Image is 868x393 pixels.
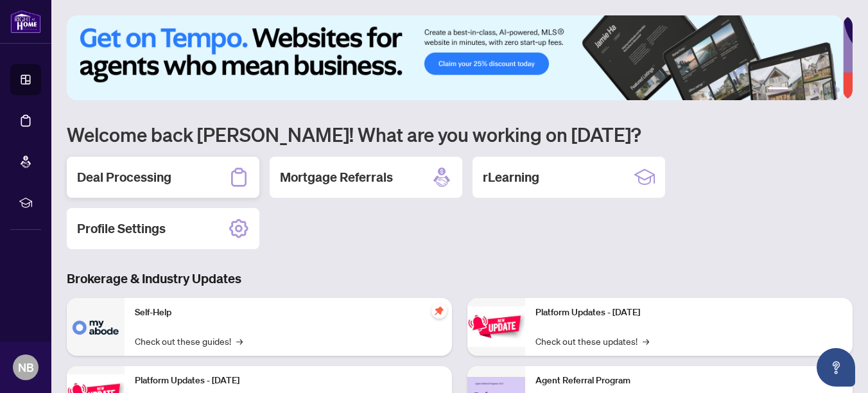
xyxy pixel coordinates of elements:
[280,168,393,186] h2: Mortgage Referrals
[467,306,525,347] img: Platform Updates - June 23, 2025
[535,374,842,388] p: Agent Referral Program
[67,15,843,100] img: Slide 0
[67,270,853,288] h3: Brokerage & Industry Updates
[18,358,34,376] span: NB
[135,306,442,320] p: Self-Help
[794,87,799,92] button: 2
[804,87,809,92] button: 3
[77,168,171,186] h2: Deal Processing
[643,334,649,348] span: →
[817,348,855,387] button: Open asap
[431,303,447,319] span: pushpin
[814,87,819,92] button: 4
[77,220,166,238] h2: Profile Settings
[67,122,853,146] h1: Welcome back [PERSON_NAME]! What are you working on [DATE]?
[236,334,243,348] span: →
[768,87,788,92] button: 1
[135,334,243,348] a: Check out these guides!→
[135,374,442,388] p: Platform Updates - [DATE]
[67,298,125,356] img: Self-Help
[483,168,539,186] h2: rLearning
[535,334,649,348] a: Check out these updates!→
[824,87,829,92] button: 5
[10,10,41,33] img: logo
[835,87,840,92] button: 6
[535,306,842,320] p: Platform Updates - [DATE]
